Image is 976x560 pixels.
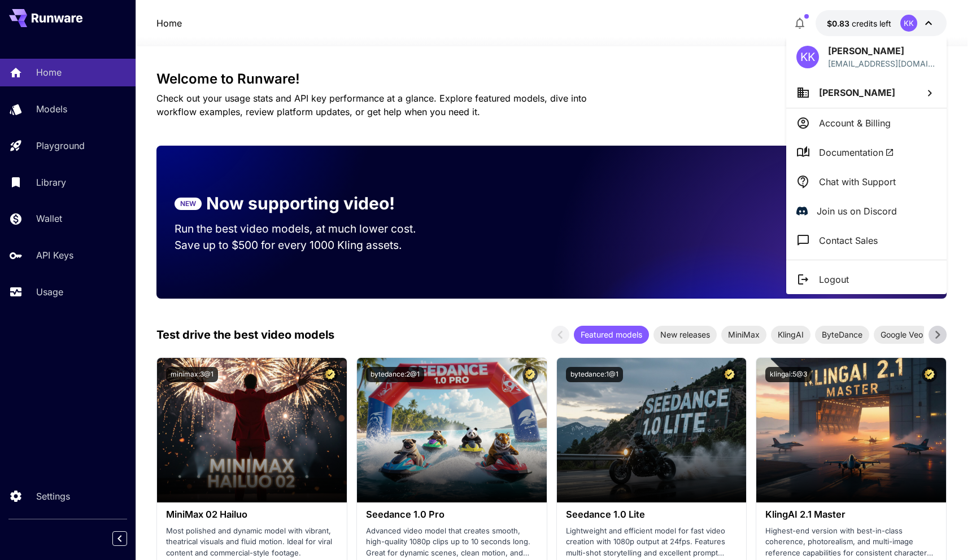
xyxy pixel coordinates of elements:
p: Chat with Support [819,175,896,189]
p: [EMAIL_ADDRESS][DOMAIN_NAME] [828,58,936,69]
span: [PERSON_NAME] [819,87,895,98]
p: Logout [819,273,849,286]
p: Join us on Discord [817,204,897,218]
div: KK [796,46,819,68]
div: contact@eazyaiz.com [828,58,936,69]
span: Documentation [819,146,894,159]
p: Contact Sales [819,234,878,247]
button: [PERSON_NAME] [786,77,947,108]
p: Account & Billing [819,116,891,130]
p: [PERSON_NAME] [828,44,936,58]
